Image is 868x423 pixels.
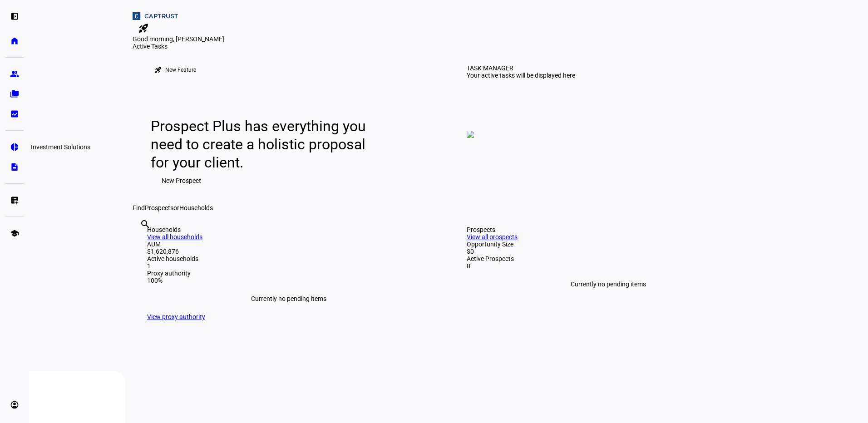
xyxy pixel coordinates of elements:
a: home [5,32,24,50]
eth-mat-symbol: account_circle [10,400,19,409]
div: 0 [467,262,750,270]
button: New Prospect [151,172,212,190]
div: Households [147,226,430,233]
span: New Prospect [162,172,201,190]
a: View all households [147,233,202,241]
div: Prospect Plus has everything you need to create a holistic proposal for your client. [151,117,375,172]
div: $1,620,876 [147,248,430,255]
mat-icon: rocket_launch [154,66,162,74]
span: Prospects [145,204,173,211]
img: empty-tasks.png [467,131,474,138]
eth-mat-symbol: group [10,69,19,79]
div: Prospects [467,226,750,233]
a: View all prospects [467,233,518,241]
a: group [5,65,24,83]
a: description [5,158,24,176]
a: folder_copy [5,85,24,103]
a: pie_chart [5,138,24,156]
div: TASK MANAGER [467,64,513,72]
div: Opportunity Size [467,241,750,248]
eth-mat-symbol: home [10,36,19,45]
input: Enter name of prospect or household [140,231,142,242]
div: Investment Solutions [27,142,94,152]
div: 100% [147,277,430,284]
div: Your active tasks will be displayed here [467,72,575,79]
eth-mat-symbol: pie_chart [10,143,19,152]
div: Currently no pending items [147,284,430,313]
eth-mat-symbol: list_alt_add [10,196,19,205]
div: Active Prospects [467,255,750,262]
a: View proxy authority [147,313,205,320]
eth-mat-symbol: left_panel_open [10,12,19,21]
mat-icon: rocket_launch [138,23,149,34]
div: New Feature [165,66,196,74]
div: Active Tasks [133,43,764,50]
eth-mat-symbol: bid_landscape [10,109,19,118]
div: Find or [133,204,764,211]
div: Active households [147,255,430,262]
div: Good morning, [PERSON_NAME] [133,35,764,43]
a: bid_landscape [5,105,24,123]
div: Proxy authority [147,270,430,277]
eth-mat-symbol: school [10,229,19,238]
div: Currently no pending items [467,270,750,299]
div: $0 [467,248,750,255]
eth-mat-symbol: folder_copy [10,89,19,98]
span: Households [179,204,213,211]
mat-icon: search [140,219,151,230]
eth-mat-symbol: description [10,162,19,172]
div: 1 [147,262,430,270]
div: AUM [147,241,430,248]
